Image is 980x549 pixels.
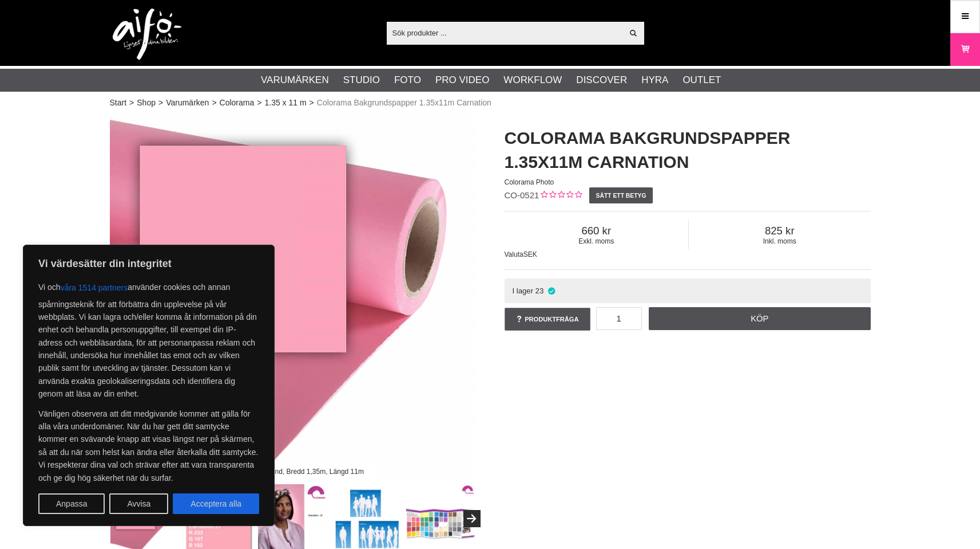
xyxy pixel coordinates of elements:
[512,287,533,295] span: I lager
[387,24,623,41] input: Sök produkter ...
[61,277,128,298] button: våra 1514 partners
[576,73,627,88] a: Discover
[505,190,539,200] span: CO-0521
[689,225,871,237] span: 825
[109,493,168,514] button: Avvisa
[435,73,489,88] a: Pro Video
[113,9,181,60] img: logo.png
[589,187,653,203] a: Sätt ett betyg
[503,73,562,88] a: Workflow
[129,97,134,109] span: >
[212,461,373,481] div: Colorama Bakgrund, Bredd 1,35m, Längd 11m
[110,115,476,481] img: Colorama Bakgrund, Bredd 1,35m, Längd 11m
[505,308,590,331] a: Produktfråga
[683,73,721,88] a: Outlet
[539,190,582,202] div: Kundbetyg: 0
[689,237,871,245] span: Inkl. moms
[523,250,537,258] span: SEK
[158,97,163,109] span: >
[310,97,314,109] span: >
[394,73,421,88] a: Foto
[110,97,127,109] a: Start
[343,73,380,88] a: Studio
[317,97,491,109] span: Colorama Bakgrundspapper 1.35x11m Carnation
[546,287,556,295] i: I lager
[23,245,275,526] div: Vi värdesätter din integritet
[649,307,871,330] a: Köp
[505,250,523,258] span: Valuta
[463,510,481,527] button: Next
[173,493,259,514] button: Acceptera alla
[264,97,306,109] a: 1.35 x 11 m
[137,97,156,109] a: Shop
[38,493,105,514] button: Anpassa
[220,97,255,109] a: Colorama
[535,287,544,295] span: 23
[505,237,689,245] span: Exkl. moms
[261,73,329,88] a: Varumärken
[641,73,668,88] a: Hyra
[505,126,871,174] h1: Colorama Bakgrundspapper 1.35x11m Carnation
[505,225,689,237] span: 660
[166,97,209,109] a: Varumärken
[257,97,261,109] span: >
[38,257,259,270] p: Vi värdesätter din integritet
[505,178,554,186] span: Colorama Photo
[38,407,259,484] p: Vänligen observera att ditt medgivande kommer att gälla för alla våra underdomäner. När du har ge...
[38,277,259,401] p: Vi och använder cookies och annan spårningsteknik för att förbättra din upplevelse på vår webbpla...
[212,97,216,109] span: >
